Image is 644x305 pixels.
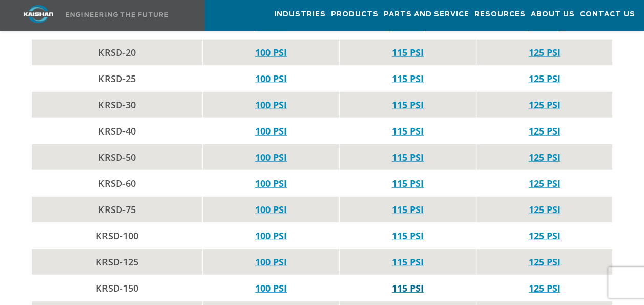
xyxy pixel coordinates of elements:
a: 125 PSI [528,256,560,268]
a: 100 PSI [255,46,287,59]
td: KRSD-40 [32,118,202,144]
a: 100 PSI [255,203,287,216]
a: 125 PSI [528,151,560,163]
a: 100 PSI [255,125,287,137]
td: KRSD-125 [32,249,202,275]
span: Resources [474,9,526,21]
a: Resources [474,1,526,28]
span: Parts and Service [384,9,469,21]
a: 125 PSI [528,282,560,294]
a: 115 PSI [392,151,424,163]
a: Industries [274,1,326,28]
a: 100 PSI [255,230,287,242]
td: KRSD-50 [32,144,202,170]
a: Products [331,1,379,28]
a: 115 PSI [392,282,424,294]
a: 115 PSI [392,230,424,242]
a: 100 PSI [255,177,287,189]
a: 125 PSI [528,46,560,59]
a: 100 PSI [255,151,287,163]
a: 125 PSI [528,72,560,85]
td: KRSD-25 [32,66,202,92]
td: KRSD-150 [32,275,202,301]
a: 115 PSI [392,125,424,137]
span: About Us [531,9,575,21]
a: 115 PSI [392,99,424,111]
span: Products [331,9,379,21]
img: Engineering the future [66,12,168,17]
a: 125 PSI [528,125,560,137]
span: Industries [274,9,326,21]
a: 125 PSI [528,99,560,111]
td: KRSD-60 [32,170,202,197]
td: KRSD-30 [32,92,202,118]
a: 115 PSI [392,203,424,216]
a: 100 PSI [255,72,287,85]
a: 115 PSI [392,46,424,59]
td: KRSD-20 [32,40,202,66]
a: 115 PSI [392,256,424,268]
a: 125 PSI [528,203,560,216]
a: 100 PSI [255,256,287,268]
a: 115 PSI [392,177,424,189]
a: Parts and Service [384,1,469,28]
a: 100 PSI [255,282,287,294]
a: Contact Us [580,1,635,28]
a: 125 PSI [528,230,560,242]
a: About Us [531,1,575,28]
span: Contact Us [580,9,635,21]
a: 100 PSI [255,99,287,111]
td: KRSD-100 [32,223,202,249]
a: 125 PSI [528,177,560,189]
td: KRSD-75 [32,197,202,223]
a: 115 PSI [392,72,424,85]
